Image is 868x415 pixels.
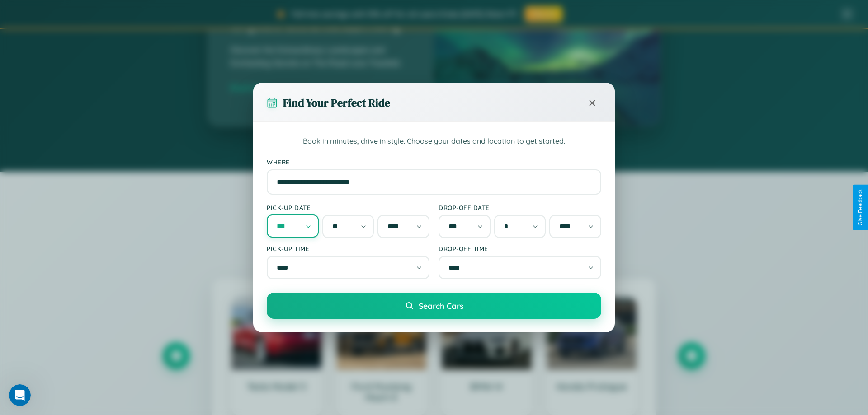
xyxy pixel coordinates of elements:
button: Search Cars [267,293,601,319]
label: Pick-up Date [267,204,429,211]
h3: Find Your Perfect Ride [283,95,390,110]
label: Pick-up Time [267,245,429,252]
p: Book in minutes, drive in style. Choose your dates and location to get started. [267,135,601,147]
label: Where [267,158,601,166]
label: Drop-off Date [439,204,601,211]
span: Search Cars [419,301,463,311]
label: Drop-off Time [439,245,601,252]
